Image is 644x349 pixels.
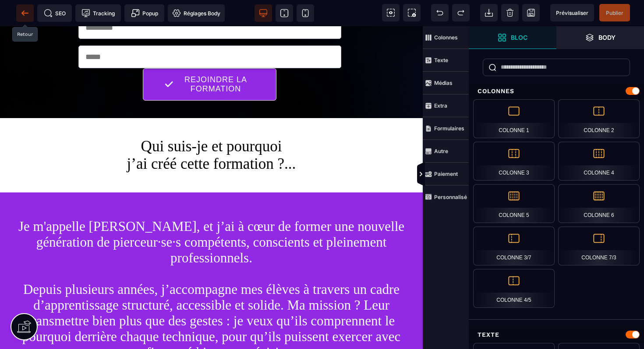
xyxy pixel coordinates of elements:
[172,9,220,17] span: Réglages Body
[501,4,519,21] span: Nettoyage
[44,9,66,17] span: SEO
[124,4,164,22] span: Créer une alerte modale
[276,4,293,22] span: Voir tablette
[168,4,225,22] span: Favicon
[403,4,421,21] span: Capture d'écran
[431,4,449,21] span: Défaire
[599,4,630,21] span: Enregistrer le contenu
[423,140,469,163] span: Autre
[606,10,623,16] span: Publier
[558,184,640,223] div: Colonne 6
[81,9,115,17] span: Tracking
[473,227,555,265] div: Colonne 3/7
[423,117,469,140] span: Formulaires
[473,99,555,138] div: Colonne 1
[558,99,640,138] div: Colonne 2
[598,34,616,41] strong: Body
[255,4,272,22] span: Voir bureau
[558,142,640,181] div: Colonne 4
[452,4,470,21] span: Rétablir
[16,4,34,22] span: Retour
[469,161,478,188] span: Afficher les vues
[423,185,469,208] span: Personnalisé
[75,4,121,22] span: Code de suivi
[434,194,467,200] strong: Personnalisé
[469,327,644,343] div: Texte
[558,227,640,265] div: Colonne 7/3
[480,4,498,21] span: Importer
[423,26,469,49] span: Colonnes
[434,171,458,177] strong: Paiement
[434,102,447,109] strong: Extra
[382,4,400,21] span: Voir les composants
[473,269,555,308] div: Colonne 4/5
[556,10,588,16] span: Prévisualiser
[434,125,464,132] strong: Formulaires
[511,34,527,41] strong: Bloc
[131,9,158,17] span: Popup
[473,142,555,181] div: Colonne 3
[423,163,469,185] span: Paiement
[556,26,644,49] span: Ouvrir les calques
[13,109,410,149] text: Qui suis-je et pourquoi j’ai créé cette formation ?...
[434,57,448,63] strong: Texte
[550,4,594,21] span: Aperçu
[469,83,644,99] div: Colonnes
[423,49,469,72] span: Texte
[423,94,469,117] span: Extra
[522,4,540,21] span: Enregistrer
[473,184,555,223] div: Colonne 5
[434,80,453,86] strong: Médias
[143,42,277,74] button: REJOINDRE LA FORMATION
[423,72,469,94] span: Médias
[434,148,448,154] strong: Autre
[297,4,314,22] span: Voir mobile
[434,34,458,41] strong: Colonnes
[37,4,72,22] span: Métadata SEO
[469,26,556,49] span: Ouvrir les blocs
